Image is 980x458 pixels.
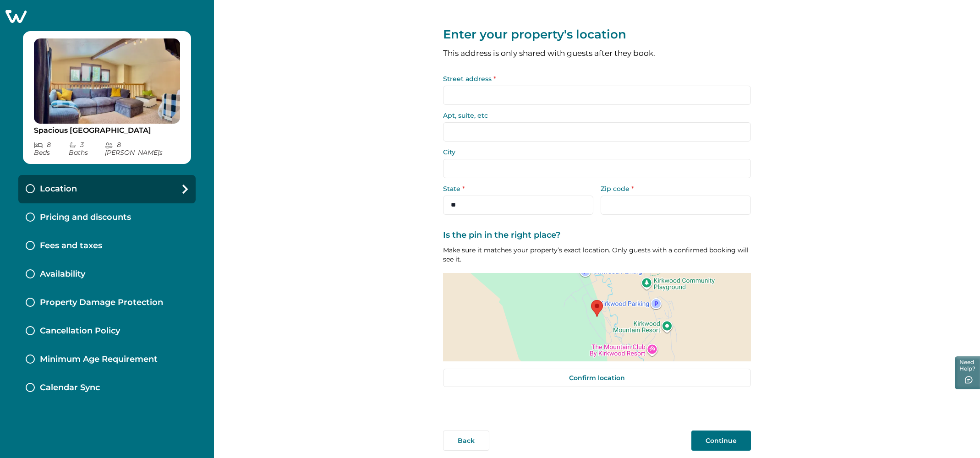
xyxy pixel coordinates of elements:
[40,383,100,393] p: Calendar Sync
[443,49,751,57] p: This address is only shared with guests after they book.
[443,245,751,264] p: Make sure it matches your property’s exact location. Only guests with a confirmed booking will se...
[691,431,751,451] button: Continue
[443,369,751,387] button: Confirm location
[40,241,102,251] p: Fees and taxes
[40,298,163,308] p: Property Damage Protection
[40,184,77,194] p: Location
[105,141,180,157] p: 8 [PERSON_NAME] s
[34,38,180,124] img: propertyImage_Spacious Kirkwood Townhouse
[443,185,588,192] label: State
[443,149,745,155] label: City
[443,27,751,42] p: Enter your property's location
[443,112,745,119] label: Apt, suite, etc
[40,326,120,336] p: Cancellation Policy
[40,354,158,365] p: Minimum Age Requirement
[443,230,745,240] label: Is the pin in the right place?
[34,126,180,135] p: Spacious [GEOGRAPHIC_DATA]
[34,141,69,157] p: 8 Bed s
[443,76,745,82] label: Street address
[40,269,85,279] p: Availability
[40,213,131,223] p: Pricing and discounts
[601,185,745,192] label: Zip code
[443,431,489,451] button: Back
[69,141,105,157] p: 3 Bath s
